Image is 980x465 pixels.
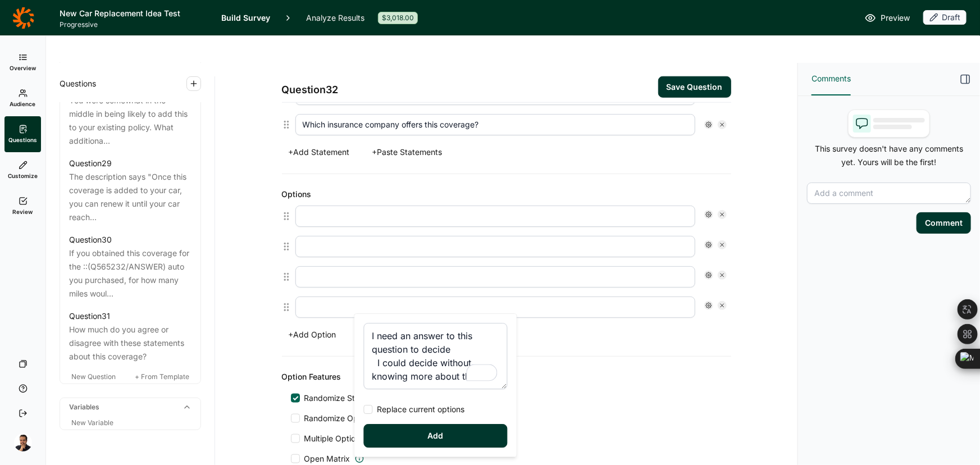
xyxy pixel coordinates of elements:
[8,172,38,180] span: Customize
[812,63,851,95] button: Comments
[69,233,112,247] div: Question 30
[366,144,449,160] button: +Paste Statements
[812,72,851,85] span: Comments
[658,76,731,98] button: Save Question
[300,433,400,444] span: Multiple Option Selections
[282,82,339,98] span: Question 32
[71,418,113,427] span: New Variable
[135,372,189,381] span: + From Template
[300,413,376,424] span: Randomize Options
[60,7,208,20] h1: New Car Replacement Idea Test
[69,170,192,224] div: The description says "Once this coverage is added to your car, you can renew it until your car re...
[4,80,41,116] a: Audience
[60,78,200,150] a: Question28You were somewhat in the middle in being likely to add this to your existing policy. Wh...
[10,64,36,72] span: Overview
[13,208,33,216] span: Review
[69,247,192,300] div: If you obtained this coverage for the ::(Q565232/ANSWER) auto you purchased, for how many miles w...
[4,44,41,80] a: Overview
[807,142,971,169] p: This survey doesn't have any comments yet. Yours will be the first!
[704,240,713,249] div: Settings
[704,301,713,310] div: Settings
[60,154,200,226] a: Question29The description says "Once this coverage is added to your car, you can renew it until y...
[718,210,727,219] div: Remove
[917,212,971,234] button: Comment
[60,231,200,303] a: Question30If you obtained this coverage for the ::(Q565232/ANSWER) auto you purchased, for how ma...
[60,20,208,29] span: Progressive
[364,424,508,448] button: Add
[282,327,343,343] button: +Add Option
[69,309,110,323] div: Question 31
[10,100,36,108] span: Audience
[373,404,465,415] span: Replace current options
[718,240,727,249] div: Remove
[704,120,713,129] div: Settings
[300,393,390,404] span: Randomize Statements
[704,210,713,219] div: Settings
[60,77,96,90] span: Questions
[71,372,116,381] span: New Question
[881,11,910,25] span: Preview
[704,271,713,280] div: Settings
[69,157,112,170] div: Question 29
[69,94,192,148] div: You were somewhat in the middle in being likely to add this to your existing policy. What additio...
[378,12,418,24] div: $3,018.00
[718,120,727,129] div: Remove
[282,370,731,384] div: Option Features
[304,453,350,464] span: Open Matrix
[14,434,32,452] img: amg06m4ozjtcyqqhuw5b.png
[282,144,357,160] button: +Add Statement
[4,188,41,224] a: Review
[60,398,200,416] div: Variables
[352,327,422,343] button: +Paste Options
[923,10,967,25] div: Draft
[364,323,508,389] textarea: To enrich screen reader interactions, please activate Accessibility in Grammarly extension settings
[718,301,727,310] div: Remove
[865,11,910,25] a: Preview
[4,116,41,152] a: Questions
[282,188,731,201] div: Options
[718,271,727,280] div: Remove
[4,152,41,188] a: Customize
[8,136,37,144] span: Questions
[923,10,967,26] button: Draft
[60,307,200,366] a: Question31How much do you agree or disagree with these statements about this coverage?
[69,323,192,363] div: How much do you agree or disagree with these statements about this coverage?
